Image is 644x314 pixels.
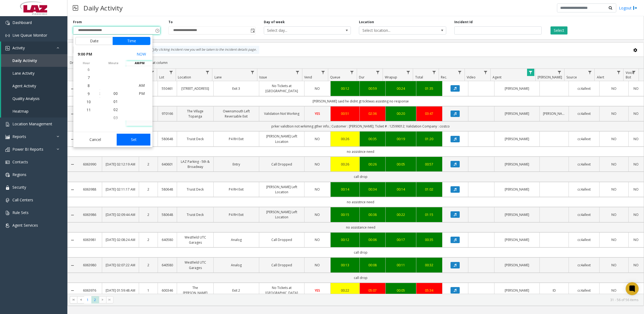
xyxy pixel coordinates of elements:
label: From [73,20,82,25]
span: Lane [214,75,222,80]
a: 00:38 [363,212,382,217]
a: Rec. Filter Menu [456,69,463,76]
a: 00:51 [334,111,356,116]
a: [PERSON_NAME] Left Location [262,134,301,144]
a: Call Dropped [262,162,301,167]
a: P4 RH Exit [217,136,255,142]
img: 'icon' [5,21,10,25]
span: YES [315,111,320,116]
a: [DATE] 02:08:24 AM [105,237,135,242]
a: 00:22 [334,288,356,293]
span: Dashboard [12,20,32,25]
span: Queue [330,75,340,80]
span: Lot [159,75,164,80]
a: Westfield UTC Garages [180,235,210,245]
label: To [168,20,173,25]
a: 6063976 [81,288,99,293]
a: 00:35 [363,136,382,142]
a: 580648 [161,187,174,192]
span: Security [12,185,26,190]
a: [PERSON_NAME] [498,263,536,268]
a: Dur Filter Menu [374,69,382,76]
a: 05:34 [420,288,439,293]
a: [PERSON_NAME] Left Location [262,184,301,195]
a: [PERSON_NAME] [498,111,536,116]
span: 7 [88,75,90,80]
div: Drag a column header and drop it here to group by that column [68,58,644,67]
a: 00:22 [389,212,413,217]
span: Dur [359,75,365,80]
div: 00:14 [334,187,356,192]
td: no assistnce need [77,197,644,207]
a: Wrapup Filter Menu [404,69,412,76]
td: call drop [77,273,644,283]
a: [DATE] 02:07:22 AM [105,263,135,268]
span: Lane Activity [12,71,34,76]
span: Agent Services [12,223,38,228]
a: The Village Topanga [180,109,210,119]
span: NO [315,237,320,242]
span: Location [178,75,191,80]
div: 03:47 [420,111,439,116]
a: NO [308,136,327,142]
a: 00:05 [389,162,413,167]
a: Collapse Details [68,87,77,91]
a: 580648 [161,136,174,142]
img: 'icon' [5,198,10,202]
span: NO [315,137,320,141]
span: NO [315,263,320,267]
a: 00:26 [363,162,382,167]
div: 00:34 [363,187,382,192]
div: 00:26 [334,136,356,142]
a: 6063990 [81,162,99,167]
a: YES [308,111,327,116]
a: Collapse Details [68,162,77,167]
label: Day of week [264,20,285,25]
a: Collapse Details [68,263,77,268]
a: 00:19 [389,136,413,142]
a: 00:06 [363,237,382,242]
span: Toggle popup [154,27,160,34]
a: Analog [217,237,255,242]
span: Quality Analysis [12,96,40,101]
img: logout [633,5,637,11]
a: 640580 [161,237,174,242]
div: 01:15 [420,212,439,217]
div: 00:20 [389,111,413,116]
a: ID [543,288,565,293]
a: 00:11 [389,263,413,268]
span: minute [100,61,126,65]
a: NO [632,86,640,91]
span: Call Centers [12,197,33,202]
a: Owensmouth Left Reversable Exit [217,109,255,119]
a: Exit 2 [217,288,255,293]
span: Activity [12,45,25,50]
a: Source Filter Menu [586,69,593,76]
a: NO [603,288,625,293]
span: 6 [88,67,90,72]
span: Go to the previous page [77,296,84,304]
span: Issue [259,75,267,80]
button: Set [117,134,151,146]
a: [PERSON_NAME] [498,187,536,192]
span: Toggle popup [250,27,255,34]
span: YES [315,288,320,293]
span: AM/PM [126,61,153,65]
a: [DATE] 02:11:17 AM [105,187,135,192]
a: Lane Activity [1,67,67,80]
span: 9:00 PM [78,50,92,58]
div: 00:05 [389,288,413,293]
span: NO [315,187,320,192]
a: NO [603,263,625,268]
span: AM [139,83,145,88]
td: no assistance need [77,222,644,232]
span: Regions [12,172,26,177]
div: 00:32 [420,263,439,268]
a: NO [308,237,327,242]
a: Collapse Details [68,112,77,116]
